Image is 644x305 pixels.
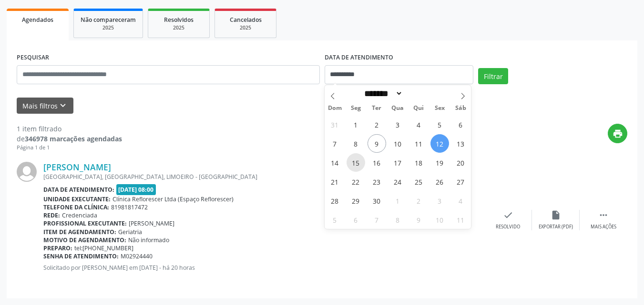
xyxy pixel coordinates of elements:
span: Outubro 10, 2025 [430,210,449,229]
span: Setembro 10, 2025 [388,134,407,153]
label: DATA DE ATENDIMENTO [325,50,393,65]
span: Setembro 17, 2025 [388,153,407,172]
b: Motivo de agendamento: [43,236,126,244]
span: Setembro 9, 2025 [368,134,386,153]
span: Dom [325,105,346,111]
span: Agendados [22,16,53,24]
i: keyboard_arrow_down [58,100,68,111]
span: Geriatria [118,228,142,236]
span: Outubro 6, 2025 [347,210,365,229]
img: img [17,162,37,182]
span: Setembro 26, 2025 [430,172,449,191]
span: Credenciada [62,211,97,219]
span: Outubro 9, 2025 [409,210,428,229]
p: Solicitado por [PERSON_NAME] em [DATE] - há 20 horas [43,264,484,272]
b: Item de agendamento: [43,228,116,236]
span: Resolvidos [164,16,194,24]
span: Setembro 15, 2025 [347,153,365,172]
span: Seg [345,105,366,111]
b: Rede: [43,211,60,219]
div: de [17,134,122,144]
span: Setembro 21, 2025 [326,172,344,191]
div: 2025 [155,24,203,31]
span: Setembro 27, 2025 [451,172,470,191]
span: Setembro 29, 2025 [347,191,365,210]
b: Senha de atendimento: [43,252,119,260]
span: Outubro 5, 2025 [326,210,344,229]
span: Setembro 5, 2025 [430,115,449,134]
b: Telefone da clínica: [43,203,109,211]
span: [PERSON_NAME] [129,219,174,227]
div: Página 1 de 1 [17,144,122,152]
span: Outubro 8, 2025 [388,210,407,229]
b: Profissional executante: [43,219,127,227]
b: Preparo: [43,244,72,252]
span: tel:[PHONE_NUMBER] [74,244,133,252]
i:  [598,210,609,220]
span: Setembro 7, 2025 [326,134,344,153]
label: PESQUISAR [17,50,49,65]
span: Outubro 2, 2025 [409,191,428,210]
span: Setembro 18, 2025 [409,153,428,172]
div: 2025 [222,24,269,31]
span: Outubro 3, 2025 [430,191,449,210]
span: Outubro 11, 2025 [451,210,470,229]
i: check [503,210,513,220]
span: Setembro 20, 2025 [451,153,470,172]
span: Setembro 13, 2025 [451,134,470,153]
button: print [608,124,627,143]
span: Qui [408,105,429,111]
span: Sex [429,105,450,111]
span: Setembro 4, 2025 [409,115,428,134]
div: Resolvido [496,224,520,230]
span: Clínica Reflorescer Ltda (Espaço Reflorescer) [112,195,234,203]
span: Outubro 1, 2025 [388,191,407,210]
span: Setembro 6, 2025 [451,115,470,134]
div: Mais ações [591,224,616,230]
span: Outubro 4, 2025 [451,191,470,210]
div: 1 item filtrado [17,124,122,134]
span: Setembro 24, 2025 [388,172,407,191]
span: Não informado [128,236,169,244]
span: M02924440 [121,252,153,260]
button: Filtrar [478,68,508,84]
strong: 346978 marcações agendadas [25,134,122,143]
i: print [613,128,623,139]
span: Sáb [450,105,471,111]
span: Setembro 23, 2025 [368,172,386,191]
span: Setembro 30, 2025 [368,191,386,210]
span: Setembro 12, 2025 [430,134,449,153]
span: Ter [366,105,387,111]
span: 81981817472 [111,203,148,211]
span: Setembro 3, 2025 [388,115,407,134]
span: Não compareceram [81,16,136,24]
span: Setembro 11, 2025 [409,134,428,153]
b: Unidade executante: [43,195,111,203]
span: Setembro 14, 2025 [326,153,344,172]
div: Exportar (PDF) [539,224,573,230]
b: Data de atendimento: [43,186,114,194]
a: [PERSON_NAME] [43,162,111,172]
div: 2025 [81,24,136,31]
div: [GEOGRAPHIC_DATA], [GEOGRAPHIC_DATA], LIMOEIRO - [GEOGRAPHIC_DATA] [43,173,484,181]
span: Setembro 19, 2025 [430,153,449,172]
span: Setembro 1, 2025 [347,115,365,134]
i: insert_drive_file [551,210,561,220]
span: Setembro 8, 2025 [347,134,365,153]
select: Month [361,89,403,98]
span: Setembro 28, 2025 [326,191,344,210]
span: Setembro 25, 2025 [409,172,428,191]
span: [DATE] 08:00 [116,184,156,195]
span: Cancelados [230,16,262,24]
span: Outubro 7, 2025 [368,210,386,229]
span: Setembro 2, 2025 [368,115,386,134]
input: Year [403,89,434,98]
span: Setembro 16, 2025 [368,153,386,172]
span: Setembro 22, 2025 [347,172,365,191]
span: Agosto 31, 2025 [326,115,344,134]
span: Qua [387,105,408,111]
button: Mais filtroskeyboard_arrow_down [17,98,73,114]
